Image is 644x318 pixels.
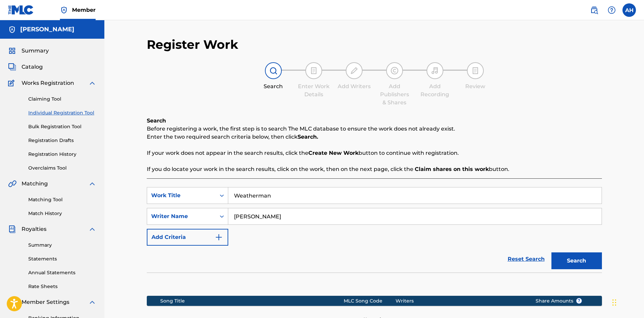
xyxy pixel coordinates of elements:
[459,82,492,91] div: Review
[536,297,582,305] span: Share Amounts
[625,211,644,265] iframe: Resource Center
[8,63,16,71] img: Catalog
[269,67,277,75] img: step indicator icon for Search
[8,5,34,15] img: MLC Logo
[8,79,17,87] img: Works Registration
[310,67,318,75] img: step indicator icon for Enter Work Details
[28,109,96,116] a: Individual Registration Tool
[337,82,371,91] div: Add Writers
[28,96,96,103] a: Claiming Tool
[151,212,212,220] div: Writer Name
[147,117,166,124] b: Search
[297,82,331,99] div: Enter Work Details
[22,225,46,233] span: Royalties
[8,63,43,71] a: CatalogCatalog
[28,165,96,172] a: Overclaims Tool
[147,37,238,52] h2: Register Work
[344,297,396,305] div: MLC Song Code
[60,6,68,14] img: Top Rightsholder
[28,269,96,276] a: Annual Statements
[415,166,489,172] strong: Claim shares on this work
[504,252,548,267] a: Reset Search
[28,123,96,130] a: Bulk Registration Tool
[350,67,358,75] img: step indicator icon for Add Writers
[147,125,602,133] p: Before registering a work, the first step is to search The MLC database to ensure the work does n...
[22,47,49,55] span: Summary
[551,252,602,269] button: Search
[22,180,48,188] span: Matching
[160,297,344,305] div: Song Title
[88,79,96,87] img: expand
[147,133,602,141] p: Enter the two required search criteria below, then click
[257,82,290,91] div: Search
[587,3,601,17] a: Public Search
[22,298,69,306] span: Member Settings
[147,229,228,246] button: Add Criteria
[88,225,96,233] img: expand
[88,298,96,306] img: expand
[215,233,223,241] img: 9d2ae6d4665cec9f34b9.svg
[576,298,582,304] span: ?
[8,225,16,233] img: Royalties
[8,298,16,306] img: Member Settings
[378,82,411,107] div: Add Publishers & Shares
[20,26,74,33] h5: AUSTIN HOPKINS
[28,255,96,262] a: Statements
[147,165,602,173] p: If you do locate your work in the search results, click on the work, then on the next page, click...
[610,286,644,318] iframe: Chat Widget
[151,191,212,200] div: Work Title
[8,180,16,188] img: Matching
[28,137,96,144] a: Registration Drafts
[88,180,96,188] img: expand
[28,151,96,158] a: Registration History
[308,150,359,156] strong: Create New Work
[22,63,43,71] span: Catalog
[471,67,479,75] img: step indicator icon for Review
[22,79,74,87] span: Works Registration
[298,134,318,140] strong: Search.
[28,210,96,217] a: Match History
[608,6,616,14] img: help
[418,82,452,99] div: Add Recording
[8,26,16,34] img: Accounts
[72,6,96,14] span: Member
[622,3,636,17] div: User Menu
[28,283,96,290] a: Rate Sheets
[28,242,96,249] a: Summary
[396,297,525,305] div: Writers
[391,67,399,75] img: step indicator icon for Add Publishers & Shares
[8,47,16,55] img: Summary
[605,3,618,17] div: Help
[590,6,598,14] img: search
[612,292,616,313] div: Drag
[147,187,602,273] form: Search Form
[28,196,96,203] a: Matching Tool
[8,47,49,55] a: SummarySummary
[431,67,439,75] img: step indicator icon for Add Recording
[147,149,602,157] p: If your work does not appear in the search results, click the button to continue with registration.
